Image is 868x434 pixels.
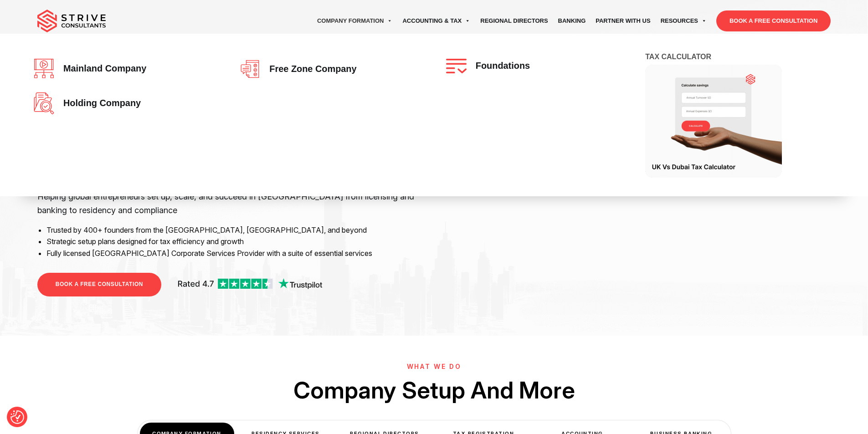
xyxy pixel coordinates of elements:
li: Strategic setup plans designed for tax efficiency and growth [46,236,427,248]
li: Trusted by 400+ founders from the [GEOGRAPHIC_DATA], [GEOGRAPHIC_DATA], and beyond [46,225,427,236]
button: Consent Preferences [10,410,24,424]
img: Revisit consent button [10,410,24,424]
p: Helping global entrepreneurs set up, scale, and succeed in [GEOGRAPHIC_DATA] from licensing and b... [37,190,427,217]
a: Partner with Us [591,8,655,34]
a: BOOK A FREE CONSULTATION [37,273,161,296]
a: Free zone company [240,59,422,79]
a: Company Formation [312,8,398,34]
a: Mainland company [34,59,216,79]
a: Resources [656,8,712,34]
li: Fully licensed [GEOGRAPHIC_DATA] Corporate Services Provider with a suite of essential services [46,248,427,260]
h4: Tax Calculator [645,52,841,64]
span: Holding Company [59,98,141,108]
span: Mainland company [59,64,146,74]
a: BOOK A FREE CONSULTATION [716,10,831,31]
a: Holding Company [34,92,216,114]
a: Foundations [446,59,628,73]
img: main-logo.svg [37,10,106,32]
a: Accounting & Tax [397,8,475,34]
span: Foundations [471,61,530,71]
span: Free zone company [265,64,356,74]
a: Banking [553,8,591,34]
a: Regional Directors [475,8,553,34]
